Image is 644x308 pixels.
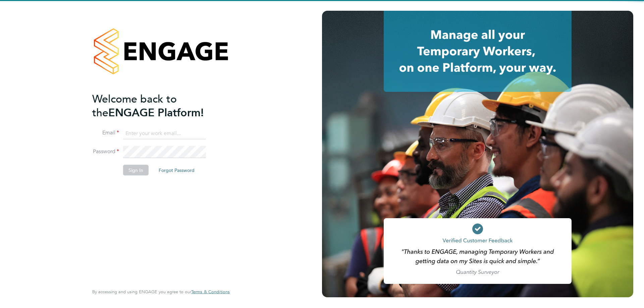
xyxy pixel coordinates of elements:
input: Enter your work email... [123,127,206,139]
h2: ENGAGE Platform! [92,92,223,119]
span: Welcome back to the [92,92,177,119]
label: Password [92,148,119,155]
button: Sign In [123,165,149,176]
a: Terms & Conditions [191,289,230,295]
button: Forgot Password [153,165,200,176]
label: Email [92,129,119,136]
span: By accessing and using ENGAGE you agree to our [92,289,230,295]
